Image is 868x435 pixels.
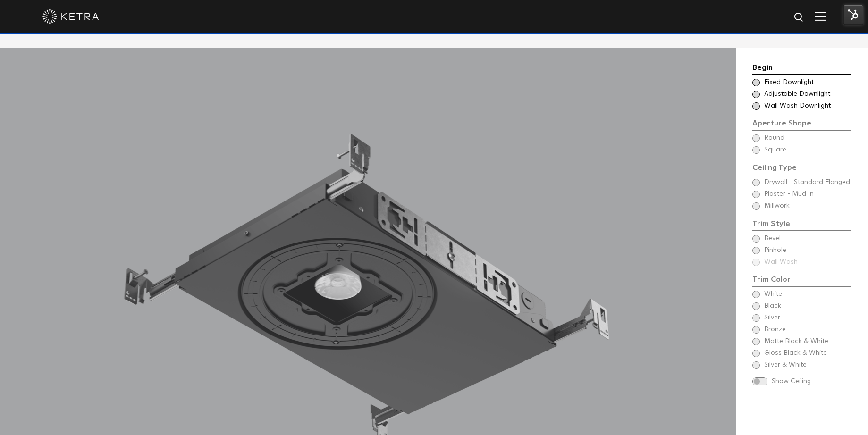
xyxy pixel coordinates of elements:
span: Show Ceiling [772,377,851,386]
div: Begin [752,62,851,75]
span: Adjustable Downlight [764,90,851,99]
span: Wall Wash Downlight [764,101,851,111]
img: Hamburger%20Nav.svg [815,12,826,21]
span: Fixed Downlight [764,78,851,87]
img: HubSpot Tools Menu Toggle [843,5,863,25]
img: ketra-logo-2019-white [42,9,99,24]
img: search icon [793,12,805,24]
